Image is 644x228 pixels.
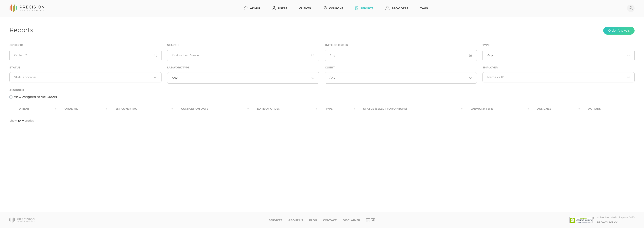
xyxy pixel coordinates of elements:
[529,105,580,113] th: Assignee
[335,76,468,80] input: Search for option
[597,216,635,219] div: © Precision Health Reports, 2025
[178,76,310,80] input: Search for option
[343,219,360,222] a: Disclaimer
[172,76,178,80] span: Any
[597,221,617,224] a: Privacy Policy
[269,219,282,222] a: Services
[603,27,635,35] button: Order Analysis
[298,5,312,12] a: Clients
[487,54,493,57] span: Any
[493,54,626,57] input: Search for option
[323,219,337,222] a: Contact
[167,43,179,47] label: Search
[9,72,162,82] div: Search for option
[354,5,375,12] a: Reports
[482,50,635,61] div: Search for option
[14,75,152,79] input: Search for option
[167,66,189,69] label: Labwork Type
[580,105,635,113] th: Actions
[482,43,489,47] label: Type
[9,119,34,123] label: Show entries
[9,43,23,47] label: Order ID
[9,105,56,113] th: Patient
[173,105,249,113] th: Completion Date
[56,105,107,113] th: Order ID
[9,26,33,34] h1: Reports
[569,217,594,223] img: SSL site seal - click to verify
[14,95,57,99] label: View Assigned to me Orders
[325,66,335,69] label: Client
[329,76,335,80] span: Any
[242,5,261,12] a: Admin
[288,219,303,222] a: About Us
[482,72,635,82] div: Search for option
[384,5,410,12] a: Providers
[9,66,20,69] label: Status
[17,119,24,123] select: Showentries
[167,72,319,84] div: Search for option
[325,72,477,84] div: Search for option
[317,105,355,113] th: Type
[325,50,477,61] input: Any
[321,5,345,12] a: Coupons
[487,75,626,79] input: Search for option
[249,105,317,113] th: Date Of Order
[107,105,173,113] th: Employer Tag
[462,105,529,113] th: Labwork Type
[419,5,429,12] a: Tags
[9,88,24,92] label: Assigned
[482,66,498,69] label: Employer
[355,105,462,113] th: Status (Select for Options)
[167,50,319,61] input: First or Last Name
[309,219,317,222] a: Blog
[270,5,289,12] a: Users
[9,50,162,61] input: Order ID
